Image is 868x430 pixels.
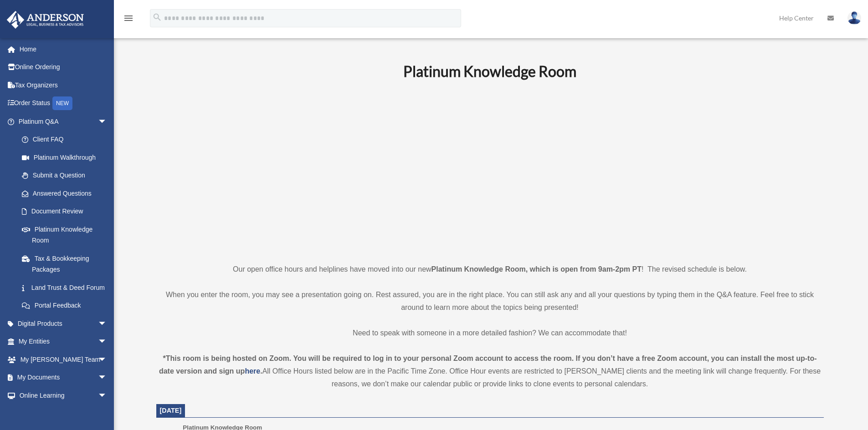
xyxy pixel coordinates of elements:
strong: Platinum Knowledge Room, which is open from 9am-2pm PT [431,265,642,273]
a: menu [123,16,134,24]
p: Our open office hours and helplines have moved into our new ! The revised schedule is below. [156,263,824,276]
a: Submit a Question [13,167,121,185]
a: Answered Questions [13,184,121,202]
a: Online Ordering [6,58,121,76]
span: arrow_drop_down [98,314,116,333]
p: Need to speak with someone in a more detailed fashion? We can accommodate that! [156,327,824,339]
a: Tax & Bookkeeping Packages [13,249,121,278]
a: Tax Organizers [6,76,121,94]
strong: . [260,367,262,375]
p: When you enter the room, you may see a presentation going on. Rest assured, you are in the right ... [156,288,824,314]
span: arrow_drop_down [98,369,116,387]
a: Online Learningarrow_drop_down [6,386,121,405]
i: menu [123,13,134,24]
b: Platinum Knowledge Room [403,62,576,80]
img: User Pic [847,11,861,25]
a: Platinum Walkthrough [13,148,121,167]
a: Document Review [13,202,121,221]
a: Platinum Knowledge Room [13,220,116,249]
a: My [PERSON_NAME] Teamarrow_drop_down [6,350,121,369]
span: [DATE] [160,407,182,414]
img: Anderson Advisors Platinum Portal [4,11,87,29]
span: arrow_drop_down [98,386,116,405]
a: Platinum Q&Aarrow_drop_down [6,112,121,131]
i: search [152,12,162,22]
a: Client FAQ [13,131,121,149]
span: arrow_drop_down [98,350,116,369]
span: arrow_drop_down [98,333,116,351]
a: Portal Feedback [13,297,121,315]
a: My Documentsarrow_drop_down [6,369,121,387]
a: My Entitiesarrow_drop_down [6,333,121,351]
div: NEW [52,96,72,110]
strong: *This room is being hosted on Zoom. You will be required to log in to your personal Zoom account ... [159,354,817,375]
a: Digital Productsarrow_drop_down [6,314,121,333]
a: here [245,367,260,375]
iframe: 231110_Toby_KnowledgeRoom [353,92,627,246]
a: Order StatusNEW [6,94,121,113]
span: arrow_drop_down [98,112,116,131]
a: Home [6,40,121,58]
a: Land Trust & Deed Forum [13,278,121,297]
div: All Office Hours listed below are in the Pacific Time Zone. Office Hour events are restricted to ... [156,352,824,390]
